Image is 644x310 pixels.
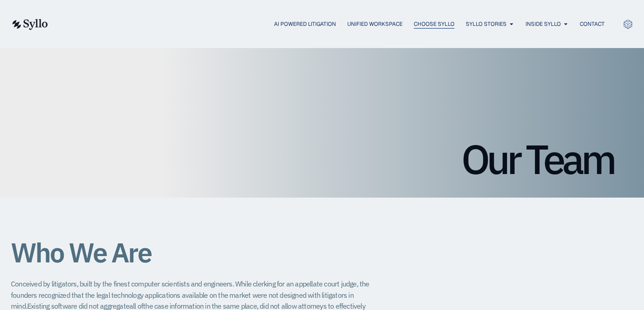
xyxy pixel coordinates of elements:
[11,19,48,30] img: syllo
[414,20,455,28] a: Choose Syllo
[11,237,373,267] h1: Who We Are
[466,20,507,28] a: Syllo Stories
[347,20,402,28] a: Unified Workspace
[580,20,605,28] a: Contact
[274,20,336,28] a: AI Powered Litigation
[30,139,614,179] h1: Our Team
[66,20,605,29] nav: Menu
[526,20,561,28] a: Inside Syllo
[66,20,605,29] div: Menu Toggle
